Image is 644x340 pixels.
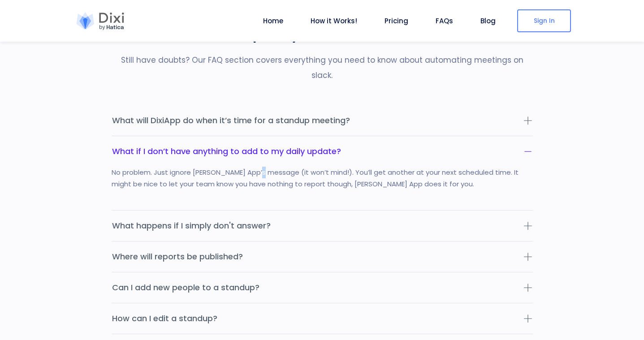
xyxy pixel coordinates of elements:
[112,167,533,210] div: No problem. Just ignore [PERSON_NAME] App’s message (it won’t mind!). You’ll get another at your ...
[381,16,412,26] a: Pricing
[517,9,571,32] a: Sign In
[112,105,533,136] button: What will DixiApp do when it’s time for a standup meeting?
[112,52,533,83] p: Still have doubts? Our FAQ section covers everything you need to know about automating meetings o...
[307,16,361,26] a: How it Works!
[112,303,533,334] button: How can I edit a standup?
[112,241,533,272] button: Where will reports be published?
[477,16,499,26] a: Blog
[432,16,457,26] a: FAQs
[259,16,287,26] a: Home
[112,211,533,241] button: What happens if I simply don't answer?
[112,272,533,303] button: Can I add new people to a standup?
[112,136,533,167] button: What if I don’t have anything to add to my daily update?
